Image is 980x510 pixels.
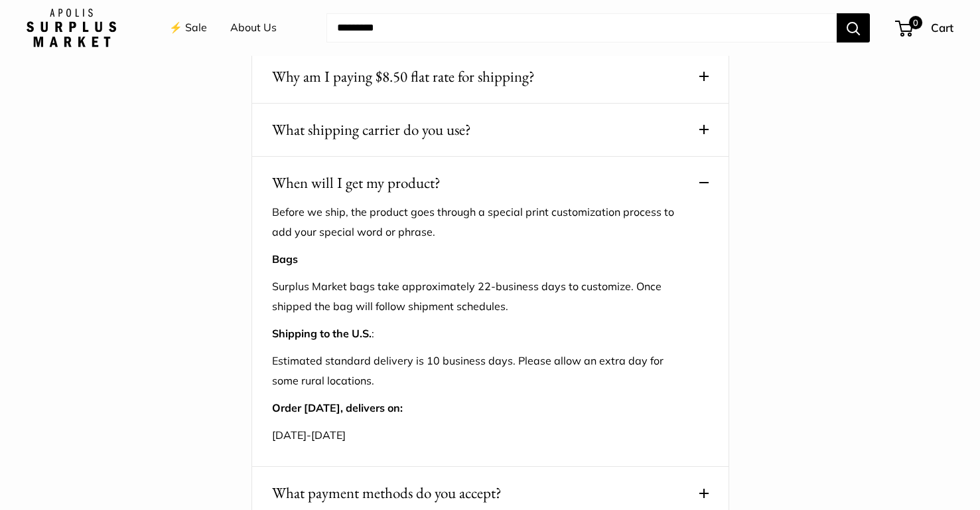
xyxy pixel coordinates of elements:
a: 0 Cart [896,17,953,39]
button: Why am I paying $8.50 flat rate for shipping? [272,64,709,90]
button: What payment methods do you accept? [272,480,709,506]
strong: Bags [272,252,298,266]
p: Estimated standard delivery is 10 business days. Please allow an extra day for some rural locations. [272,351,689,391]
p: Surplus Market bags take approximately 22-business days to customize. Once shipped the bag will f... [272,277,689,317]
button: Search [837,13,870,42]
input: Search... [326,13,837,42]
p: : [272,324,689,344]
p: Before we ship, the product goes through a special print customization process to add your specia... [272,203,689,242]
span: 0 [909,16,922,29]
span: Cart [931,21,953,35]
p: [DATE]-[DATE] [272,426,689,446]
a: ⚡️ Sale [169,18,207,38]
strong: Order [DATE], delivers on: [272,401,403,414]
button: What shipping carrier do you use? [272,117,709,143]
a: About Us [230,18,277,38]
img: Apolis: Surplus Market [27,9,116,47]
strong: Shipping to the U.S. [272,327,372,340]
button: When will I get my product? [272,170,709,196]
